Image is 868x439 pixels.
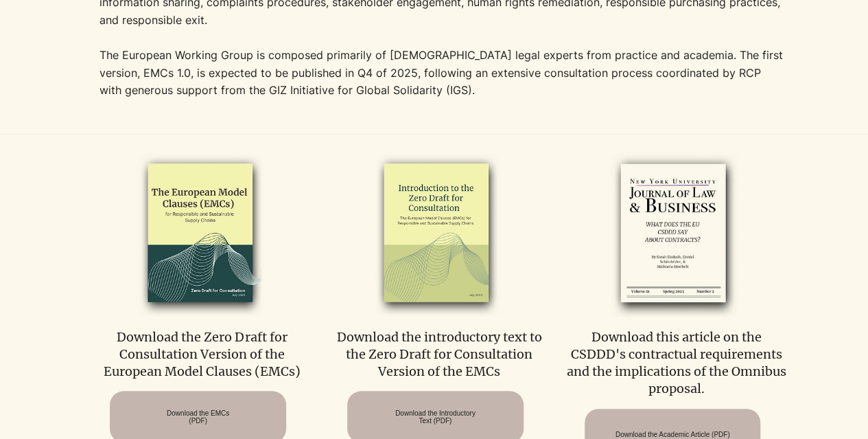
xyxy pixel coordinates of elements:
img: emcs_zero_draft_intro_2024_edited.png [341,150,532,317]
span: Download the Introductory Text (PDF) [395,409,476,425]
img: RCP Toolkit Cover Mockups 1 (6)_edited.png [578,150,769,317]
p: Download the introductory text to the Zero Draft for Consultation Version of the EMCs [329,328,550,381]
img: EMCs-zero-draft-2024_edited.png [104,150,295,317]
p: The European Working Group is composed primarily of [DEMOGRAPHIC_DATA] legal experts from practic... [99,47,786,100]
p: Download the Zero Draft for Consultation Version of the European Model Clauses (EMCs) [92,328,312,381]
span: Download the Academic Article (PDF) [615,431,730,438]
p: Download this article on the CSDDD's contractual requirements and the implications of the Omnibus... [567,328,787,398]
span: Download the EMCs (PDF) [167,409,229,425]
